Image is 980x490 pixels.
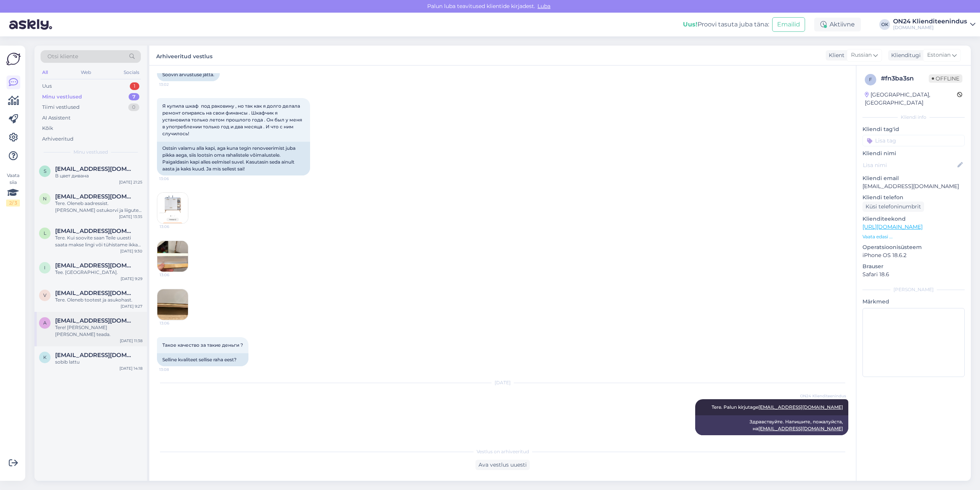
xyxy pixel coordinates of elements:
[879,19,890,30] div: OK
[869,77,872,82] span: f
[160,272,188,278] span: 13:06
[6,200,20,206] div: 2 / 3
[893,18,975,31] a: ON24 Klienditeenindus[DOMAIN_NAME]
[157,193,188,223] img: Attachment
[862,243,965,251] p: Operatsioonisüsteem
[120,248,142,254] div: [DATE] 9:30
[862,233,965,240] p: Vaata edasi ...
[862,182,965,190] p: [EMAIL_ADDRESS][DOMAIN_NAME]
[43,196,47,202] span: n
[119,214,142,220] div: [DATE] 13:35
[814,18,861,31] div: Aktiivne
[55,262,135,269] span: info@pallantisgrupp.ee
[42,114,70,122] div: AI Assistent
[159,367,188,372] span: 13:08
[772,17,805,32] button: Emailid
[129,93,139,101] div: 7
[862,286,965,293] div: [PERSON_NAME]
[157,353,248,366] div: Selline kvaliteet sellise raha eest?
[55,317,135,324] span: alexander.peremees@gmail.com
[862,202,924,212] div: Küsi telefoninumbrit
[893,25,967,31] div: [DOMAIN_NAME]
[817,436,846,441] span: 11:25
[929,74,962,83] span: Offline
[119,365,142,371] div: [DATE] 14:18
[157,241,188,272] img: Attachment
[42,93,82,101] div: Minu vestlused
[43,354,47,360] span: k
[862,135,965,146] input: Lisa tag
[120,338,142,344] div: [DATE] 11:38
[6,172,20,206] div: Vaata siia
[758,426,843,431] a: [EMAIL_ADDRESS][DOMAIN_NAME]
[55,200,142,214] div: Tere. Oleneb aadressist. [PERSON_NAME] ostukorvi ja liigute ostukorvist edasi siis saate valida t...
[44,265,46,270] span: i
[162,342,243,348] span: Такое качество за такие деньги ?
[43,292,46,298] span: v
[44,230,46,236] span: l
[55,352,135,359] span: kiffu65@gmail.com
[851,51,872,59] span: Russian
[927,51,951,59] span: Estonian
[862,251,965,259] p: iPhone OS 18.6.2
[55,297,142,303] div: Tere. Oleneb tootest ja asukohast.
[79,67,93,77] div: Web
[162,103,303,136] span: Я купила шкаф под раковину , но так как я долго делала ремонт опираясь на свои финансы . Шкафчик ...
[122,67,141,77] div: Socials
[73,149,108,156] span: Minu vestlused
[121,303,142,309] div: [DATE] 9:27
[55,193,135,200] span: niinaraldugina@gmail.com
[683,20,769,29] div: Proovi tasuta juba täna:
[41,67,49,77] div: All
[159,176,188,182] span: 13:06
[55,359,142,365] div: sobib lattu
[893,18,967,25] div: ON24 Klienditeenindus
[47,52,78,61] span: Otsi kliente
[119,179,142,185] div: [DATE] 21:25
[128,103,139,111] div: 0
[862,174,965,182] p: Kliendi email
[888,51,921,59] div: Klienditugi
[6,52,21,66] img: Askly Logo
[55,290,135,297] span: vitautasuzgrindis@hotmail.com
[160,224,188,229] span: 13:06
[43,320,47,326] span: a
[44,168,46,174] span: s
[156,50,212,61] label: Arhiveeritud vestlus
[121,276,142,282] div: [DATE] 9:29
[475,460,530,470] div: Ava vestlus uuesti
[55,269,142,276] div: Tee. [GEOGRAPHIC_DATA].
[55,228,135,234] span: laurin85@gmail.com
[826,51,844,59] div: Klient
[862,149,965,157] p: Kliendi nimi
[55,324,142,338] div: Tere! [PERSON_NAME] [PERSON_NAME] teada.
[157,142,310,175] div: Ostsin valamu alla kapi, aga kuna tegin renoveerimist juba pikka aega, siis lootsin oma rahaliste...
[42,82,52,90] div: Uus
[862,223,923,230] a: [URL][DOMAIN_NAME]
[130,82,139,90] div: 1
[157,289,188,320] img: Attachment
[862,125,965,133] p: Kliendi tag'id
[863,161,956,169] input: Lisa nimi
[159,82,188,87] span: 13:02
[800,393,846,399] span: ON24 Klienditeenindus
[42,125,53,132] div: Kõik
[42,103,80,111] div: Tiimi vestlused
[881,74,929,83] div: # fn3ba3sn
[55,234,142,248] div: Tere. Kui soovite saan Teile uuesti saata makse lingi või tühistame ikkagi tellimuse?
[55,172,142,179] div: В цвет дивана
[862,262,965,270] p: Brauser
[695,415,848,435] div: Здравствуйте. Напишите, пожалуйста, на
[758,404,843,410] a: [EMAIL_ADDRESS][DOMAIN_NAME]
[862,193,965,202] p: Kliendi telefon
[42,135,73,143] div: Arhiveeritud
[157,379,848,386] div: [DATE]
[683,21,697,28] b: Uus!
[862,270,965,279] p: Safari 18.6
[477,448,529,455] span: Vestlus on arhiveeritud
[862,298,965,306] p: Märkmed
[55,166,135,172] span: stryelkova.anka98@gmail.com
[862,114,965,121] div: Kliendi info
[712,404,843,410] span: Tere. Palun kirjutage
[160,320,188,326] span: 13:06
